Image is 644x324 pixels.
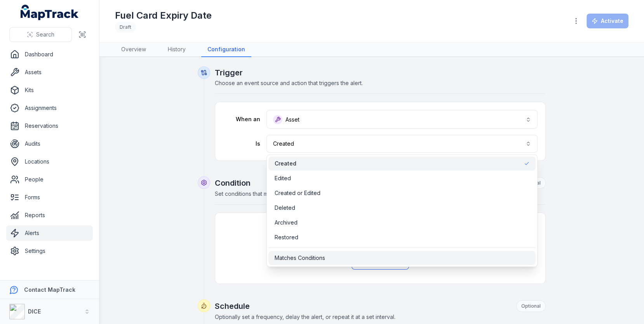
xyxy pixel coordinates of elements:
span: Archived [275,219,298,226]
span: Restored [275,233,298,241]
span: Created [275,160,296,167]
span: Deleted [275,204,295,212]
div: Created [266,155,538,267]
span: Edited [275,174,291,182]
span: Matches Conditions [275,254,325,262]
button: Created [266,135,538,153]
span: Created or Edited [275,189,320,197]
